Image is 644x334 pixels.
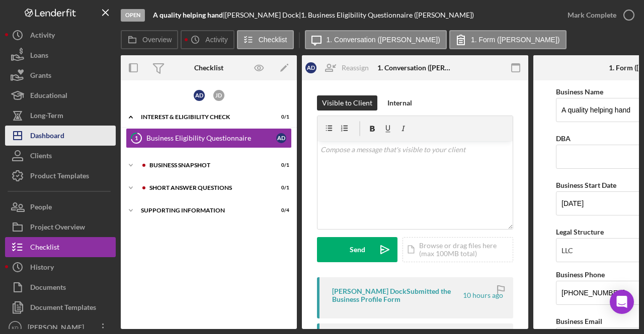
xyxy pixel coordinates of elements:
[213,90,224,101] div: J D
[121,9,145,22] div: Open
[387,95,412,110] div: Internal
[5,166,116,186] button: Product Templates
[30,25,55,48] div: Activity
[30,217,85,240] div: Project Overview
[300,58,379,78] button: ADReassign
[332,287,461,303] div: [PERSON_NAME] Dock Submitted the Business Profile Form
[317,95,377,110] button: Visible to Client
[463,291,503,299] time: 2025-08-14 15:17
[561,247,573,255] div: LLC
[259,36,287,44] label: Checklist
[271,162,289,168] div: 0 / 1
[449,30,567,49] button: 1. Form ([PERSON_NAME])
[377,64,453,72] div: 1. Conversation ([PERSON_NAME])
[30,85,67,108] div: Educational
[342,58,369,78] div: Reassign
[327,36,440,44] label: 1. Conversation ([PERSON_NAME])
[301,11,474,19] div: 1. Business Eligibility Questionnaire ([PERSON_NAME])
[194,90,205,101] div: A D
[382,95,417,110] button: Internal
[5,297,116,317] button: Document Templates
[556,270,605,279] label: Business Phone
[121,30,178,49] button: Overview
[153,11,225,19] div: |
[317,237,397,262] button: Send
[5,277,116,297] button: Documents
[12,325,18,330] text: KD
[5,146,116,166] button: Clients
[194,64,223,72] div: Checklist
[30,146,52,168] div: Clients
[5,217,116,237] button: Project Overview
[30,237,59,260] div: Checklist
[30,166,89,188] div: Product Templates
[5,126,116,146] button: Dashboard
[153,11,223,19] b: A quality helping hand
[30,126,64,148] div: Dashboard
[149,162,264,168] div: Business Snapshot
[568,5,616,25] div: Mark Complete
[30,257,54,280] div: History
[181,30,234,49] button: Activity
[135,135,138,141] tspan: 1
[471,36,560,44] label: 1. Form ([PERSON_NAME])
[126,128,292,148] a: 1Business Eligibility QuestionnaireAD
[350,237,365,262] div: Send
[5,237,116,257] button: Checklist
[305,30,447,49] button: 1. Conversation ([PERSON_NAME])
[305,62,316,73] div: A D
[271,114,289,120] div: 0 / 1
[271,207,289,213] div: 0 / 4
[5,65,116,85] button: Grants
[225,11,301,19] div: [PERSON_NAME] Dock |
[5,105,116,126] button: Long-Term
[141,114,264,120] div: Interest & Eligibility Check
[5,45,116,65] button: Loans
[556,181,616,189] label: Business Start Date
[30,277,66,300] div: Documents
[142,36,172,44] label: Overview
[30,297,96,320] div: Document Templates
[271,185,289,191] div: 0 / 1
[205,36,227,44] label: Activity
[610,290,634,314] div: Open Intercom Messenger
[30,197,52,219] div: People
[276,133,286,143] div: A D
[146,134,276,142] div: Business Eligibility Questionnaire
[557,5,639,25] button: Mark Complete
[149,185,264,191] div: Short Answer Questions
[30,65,51,88] div: Grants
[237,30,294,49] button: Checklist
[556,317,602,325] label: Business Email
[30,45,48,68] div: Loans
[5,25,116,45] button: Activity
[30,105,63,128] div: Long-Term
[5,257,116,277] button: History
[5,197,116,217] button: People
[556,87,603,96] label: Business Name
[141,207,264,213] div: Supporting Information
[5,85,116,105] button: Educational
[556,134,571,143] label: DBA
[322,95,372,110] div: Visible to Client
